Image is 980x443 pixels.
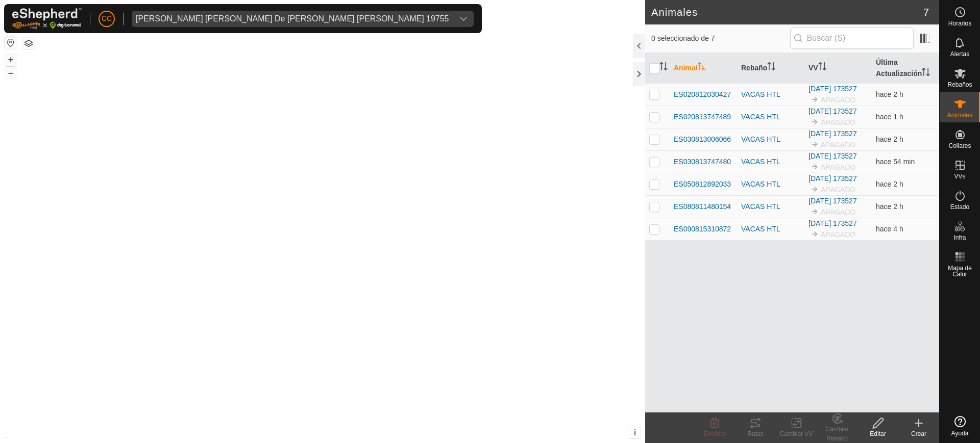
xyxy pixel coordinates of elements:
img: hasta [811,163,819,171]
span: APAGADO [821,163,855,171]
span: Infra [953,234,966,241]
a: [DATE] 173527 [808,107,857,115]
img: hasta [811,118,819,126]
span: Eliminar [703,430,725,437]
span: 3 sept 2025, 11:45 [876,202,903,211]
div: Rutas [735,429,776,438]
div: VACAS HTL [741,224,800,234]
th: Última Actualización [872,53,939,84]
a: Ayuda [940,412,980,440]
div: [PERSON_NAME] [PERSON_NAME] De [PERSON_NAME] [PERSON_NAME] 19755 [136,15,449,23]
img: hasta [811,207,819,216]
span: 3 sept 2025, 13:00 [876,158,915,166]
a: [DATE] 173527 [808,174,857,183]
span: 0 seleccionado de 7 [651,33,790,44]
span: Mapa de Calor [942,265,977,277]
span: ES030813747480 [674,157,731,167]
span: Ayuda [951,430,969,436]
span: Alertas [950,51,969,57]
img: hasta [811,95,819,103]
span: APAGADO [821,118,855,126]
span: i [634,428,636,437]
div: VACAS HTL [741,201,800,212]
div: VACAS HTL [741,157,800,167]
div: VACAS HTL [741,134,800,145]
span: APAGADO [821,208,855,216]
a: [DATE] 173527 [808,129,857,138]
p-sorticon: Activar para ordenar [698,64,706,72]
th: Rebaño [737,53,804,84]
p-sorticon: Activar para ordenar [818,64,826,72]
span: ES080811480154 [674,201,731,212]
p-sorticon: Activar para ordenar [922,69,930,77]
span: 3 sept 2025, 11:45 [876,135,903,143]
span: Estado [950,204,969,210]
th: Animal [670,53,737,84]
a: [DATE] 173527 [808,197,857,205]
button: – [5,67,17,79]
div: Cambiar VV [776,429,817,438]
button: Restablecer Mapa [5,37,17,49]
span: 3 sept 2025, 11:45 [876,180,903,188]
span: Animales [947,112,972,118]
div: dropdown trigger [453,11,474,27]
a: Política de Privacidad [270,430,329,439]
span: ES020813747489 [674,112,731,122]
div: VACAS HTL [741,112,800,122]
h2: Animales [651,6,923,18]
span: Collares [948,143,971,149]
div: Crear [898,429,939,438]
div: VACAS HTL [741,89,800,100]
button: + [5,54,17,66]
input: Buscar (S) [790,28,914,49]
span: Ana Isabel De La Iglesia Gutierrez 19755 [132,11,453,27]
span: APAGADO [821,141,855,149]
span: Horarios [948,20,971,27]
span: APAGADO [821,230,855,239]
span: ES090815310872 [674,224,731,234]
p-sorticon: Activar para ordenar [659,64,668,72]
a: [DATE] 173527 [808,152,857,160]
th: VV [804,53,872,84]
span: APAGADO [821,96,855,104]
span: ES030813006066 [674,134,731,145]
a: [DATE] 173527 [808,219,857,227]
span: 3 sept 2025, 11:45 [876,90,903,98]
span: 3 sept 2025, 12:45 [876,113,903,121]
img: hasta [811,140,819,148]
p-sorticon: Activar para ordenar [767,64,775,72]
span: ES020812030427 [674,89,731,100]
a: Contáctenos [341,430,375,439]
span: Rebaños [947,82,972,88]
a: [DATE] 173527 [808,85,857,93]
img: hasta [811,185,819,193]
span: 7 [923,5,929,20]
img: hasta [811,230,819,238]
button: Capas del Mapa [22,37,35,49]
button: i [629,427,641,438]
div: VACAS HTL [741,179,800,190]
span: APAGADO [821,186,855,194]
span: VVs [954,173,965,179]
img: Logo Gallagher [12,8,82,29]
div: Cambiar Rebaño [817,425,857,443]
span: ES050812892033 [674,179,731,190]
div: Editar [857,429,898,438]
span: CC [102,13,112,24]
span: 3 sept 2025, 9:45 [876,225,903,233]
